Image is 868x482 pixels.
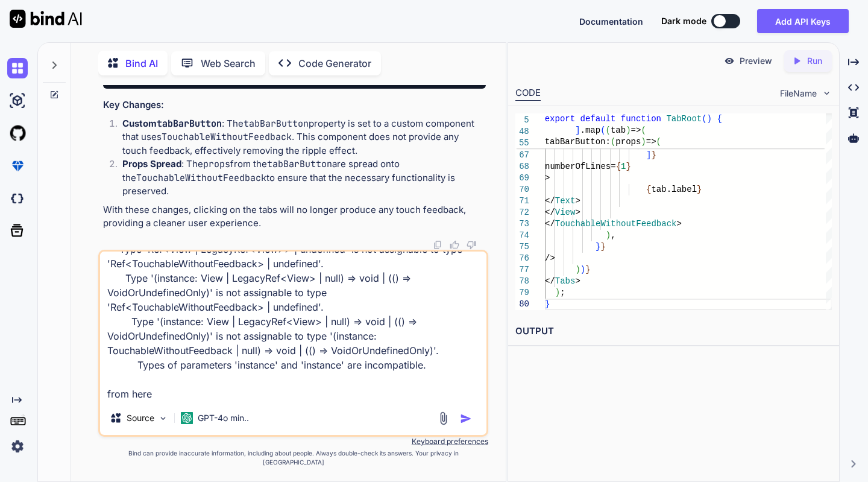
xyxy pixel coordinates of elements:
img: preview [724,55,735,66]
span: ) [555,288,560,297]
p: Keyboard preferences [98,437,488,446]
span: } [697,185,702,194]
textarea: Type '{ children: Element; key?: Key | null | undefined; id?: string | undefined; ref?: Ref<View ... [100,252,486,401]
span: 48 [515,126,529,138]
img: Bind AI [10,10,82,28]
div: 72 [515,207,529,218]
img: GPT-4o mini [181,412,193,424]
img: chat [7,58,28,78]
img: attachment [436,411,450,425]
span: Tabs [555,276,576,286]
div: CODE [515,86,541,101]
div: 75 [515,241,529,253]
div: 74 [515,230,529,241]
span: /> [545,253,555,263]
div: 68 [515,161,529,173]
span: > [575,208,580,217]
strong: Props Spread [122,158,181,170]
p: Code Generator [298,56,371,71]
span: { [615,162,620,171]
div: 71 [515,195,529,207]
code: tabBarButton [267,158,332,170]
button: Documentation [579,15,643,28]
span: Documentation [579,16,643,27]
span: ; [560,288,565,297]
div: 76 [515,253,529,264]
p: Source [127,412,154,424]
div: 78 [515,276,529,287]
img: premium [7,156,28,176]
span: ( [611,137,615,147]
span: } [545,299,550,309]
span: 1 [621,162,626,171]
strong: Custom [122,118,222,129]
img: icon [460,413,472,425]
span: ] [575,125,580,135]
div: 73 [515,218,529,230]
span: </ [545,208,555,217]
span: 55 [515,138,529,149]
span: ( [600,125,605,135]
img: ai-studio [7,90,28,111]
span: } [600,242,605,252]
div: 80 [515,299,529,310]
span: tabBarButton: [545,137,611,147]
img: chevron down [822,88,832,98]
div: 69 [515,173,529,184]
span: ) [580,265,585,274]
img: dislike [467,240,476,250]
span: numberOfLines= [545,162,616,171]
img: copy [433,240,442,250]
span: </ [545,219,555,229]
span: ( [656,137,661,147]
p: : The from the are spread onto the to ensure that the necessary functionality is preserved. [122,157,485,198]
span: ) [606,230,611,240]
span: TabRoot [666,114,702,124]
span: { [646,185,651,194]
span: } [707,139,712,148]
code: tabBarButton [244,118,309,130]
span: , [611,230,615,240]
code: props [203,158,230,170]
span: tab.label [651,185,697,194]
span: </ [545,276,555,286]
span: props [615,137,641,147]
span: { [717,114,722,124]
p: Bind can provide inaccurate information, including about people. Always double-check its answers.... [98,449,488,467]
p: Bind AI [125,56,158,71]
p: : The property is set to a custom component that uses . This component does not provide any touch... [122,117,485,158]
span: "#9ca3af" [656,139,702,148]
span: FileName [780,87,817,100]
div: 79 [515,287,529,299]
span: 5 [515,115,529,126]
code: tabBarButton [157,118,222,130]
div: 77 [515,264,529,276]
span: ) [641,137,646,147]
span: ) [707,114,712,124]
span: Text [555,196,576,206]
span: Dark mode [661,15,706,27]
span: , [712,139,717,148]
img: Pick Models [158,413,168,423]
span: => [631,125,641,135]
p: Web Search [201,56,256,71]
span: > [575,196,580,206]
span: => [646,137,656,147]
p: Run [807,55,822,67]
span: .map [580,125,601,135]
button: Add API Keys [757,9,849,33]
span: } [585,265,590,274]
span: > [575,276,580,286]
div: 70 [515,184,529,195]
p: Preview [740,55,772,67]
span: > [676,219,681,229]
span: ) [626,125,631,135]
span: > [545,173,550,183]
span: ( [641,125,646,135]
span: </ [545,196,555,206]
h2: OUTPUT [508,317,839,346]
span: ( [606,125,611,135]
span: } [626,162,631,171]
span: ] [646,150,651,160]
code: TouchableWithoutFeedback [162,131,292,143]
